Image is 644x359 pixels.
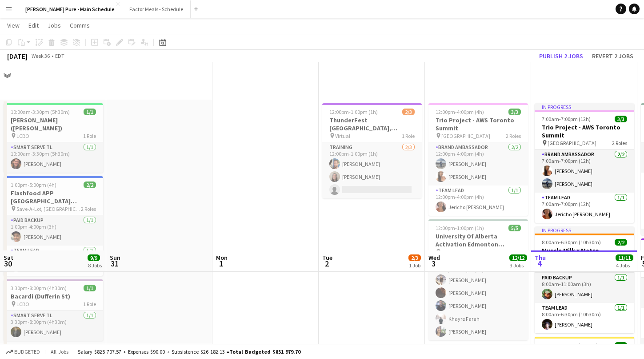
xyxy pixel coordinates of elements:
span: 11/11 [616,254,633,261]
div: EDT [55,52,64,59]
span: 3/3 [615,116,627,122]
span: 1 Role [83,133,96,139]
app-card-role: Smart Serve TL1/13:30pm-8:00pm (4h30m)[PERSON_NAME] [4,311,103,341]
button: Revert 2 jobs [588,50,637,62]
button: [PERSON_NAME] Pure - Main Schedule [18,0,122,18]
span: 1 [215,258,228,269]
div: Salary $825 707.57 + Expenses $90.00 + Subsistence $26 182.13 = [78,348,300,355]
span: Week 36 [29,52,52,59]
span: 12:00pm-1:00pm (1h) [436,225,484,231]
span: 12:00pm-1:00pm (1h) [329,109,378,115]
app-card-role: Paid Backup1/18:00am-11:00am (3h)[PERSON_NAME] [535,273,634,303]
span: 1 Role [83,301,96,307]
a: View [4,20,23,31]
span: 3:30pm-8:00pm (4h30m) [11,285,67,291]
span: 2:30pm-4:00pm (1h30m) [542,342,598,349]
div: [DATE] [7,52,28,61]
app-job-card: 10:00am-3:30pm (5h30m)1/1[PERSON_NAME] ([PERSON_NAME]) LCBO1 RoleSmart Serve TL1/110:00am-3:30pm ... [4,103,103,173]
div: 1 Job [409,262,420,269]
span: Thu [535,254,546,262]
app-job-card: 3:30pm-8:00pm (4h30m)1/1Bacardi (Dufferin St) LCBO1 RoleSmart Serve TL1/13:30pm-8:00pm (4h30m)[PE... [4,279,103,341]
app-card-role: Team Lead1/11:00pm-5:00pm (4h)[PERSON_NAME] [4,246,103,276]
app-card-role: Smart Serve TL1/110:00am-3:30pm (5h30m)[PERSON_NAME] [4,142,103,173]
span: Total Budgeted $851 979.70 [229,348,300,355]
app-card-role: Team Lead1/17:00am-7:00pm (12h)Jericho [PERSON_NAME] [535,193,634,223]
span: 3/3 [508,109,521,115]
h3: Trio Project - AWS Toronto Summit [428,116,528,132]
a: Edit [25,20,42,31]
span: 2 Roles [612,140,627,146]
div: 8 Jobs [88,262,102,269]
span: LCBO [16,301,29,307]
a: Jobs [44,20,64,31]
h3: Bacardi (Dufferin St) [4,292,103,300]
span: 2/3 [402,109,415,115]
span: Jobs [48,21,61,29]
span: 2 [321,258,332,269]
app-card-role: Brand Ambassador2/27:00am-7:00pm (12h)[PERSON_NAME][PERSON_NAME] [535,149,634,193]
button: Factor Meals - Schedule [122,0,191,18]
span: 1 Role [402,133,415,139]
span: 31 [108,258,120,269]
span: [GEOGRAPHIC_DATA] [548,140,596,146]
div: 12:00pm-4:00pm (4h)3/3Trio Project - AWS Toronto Summit [GEOGRAPHIC_DATA]2 RolesBrand Ambassador2... [428,103,528,216]
span: Mon [216,254,228,262]
span: 10:00am-3:30pm (5h30m) [11,109,70,115]
span: 2 Roles [506,133,521,139]
span: 12/12 [509,254,527,261]
span: 5/5 [508,225,521,231]
span: 2/2 [84,182,96,188]
span: 9/9 [88,254,100,261]
span: 2/3 [408,254,421,261]
span: 30 [2,258,13,269]
span: Save-A-Lot, [GEOGRAPHIC_DATA] [16,206,81,212]
span: 1:00pm-5:00pm (4h) [11,182,56,188]
app-job-card: 1:00pm-5:00pm (4h)2/2Flashfood APP [GEOGRAPHIC_DATA] [GEOGRAPHIC_DATA], [GEOGRAPHIC_DATA] Save-A-... [4,176,103,276]
a: Comms [66,20,93,31]
span: Sun [110,254,120,262]
span: LCBO [16,133,29,139]
span: Tue [322,254,332,262]
span: 7:00am-7:00pm (12h) [542,116,591,122]
span: 8:00am-6:30pm (10h30m) [542,239,601,246]
app-job-card: In progress7:00am-7:00pm (12h)3/3Trio Project - AWS Toronto Summit [GEOGRAPHIC_DATA]2 RolesBrand ... [535,103,634,223]
app-card-role: Brand Ambassador2/212:00pm-4:00pm (4h)[PERSON_NAME][PERSON_NAME] [428,142,528,186]
span: 1 Role [508,249,521,255]
span: 3 [427,258,440,269]
div: 4 Jobs [616,262,633,269]
span: 1/1 [84,109,96,115]
app-job-card: 12:00pm-1:00pm (1h)5/5University Of Alberta Activation Edmonton Training Virtual1 RoleTraining5/5... [428,219,528,340]
h3: ThunderFest [GEOGRAPHIC_DATA], [GEOGRAPHIC_DATA] Training [322,116,422,132]
span: [GEOGRAPHIC_DATA] [441,133,490,139]
div: In progress [535,103,634,110]
app-card-role: Paid Backup1/11:00pm-4:00pm (3h)[PERSON_NAME] [4,215,103,246]
button: Publish 2 jobs [536,50,587,62]
button: Budgeted [4,347,41,357]
h3: Muscle Milk x Metro Pharmacy Conference [535,246,634,262]
span: 5/5 [615,342,627,349]
span: All jobs [49,348,70,355]
span: 2 Roles [81,206,96,212]
span: Virtual [441,249,456,255]
h3: Flashfood APP [GEOGRAPHIC_DATA] [GEOGRAPHIC_DATA], [GEOGRAPHIC_DATA] [4,189,103,205]
app-job-card: 12:00pm-1:00pm (1h)2/3ThunderFest [GEOGRAPHIC_DATA], [GEOGRAPHIC_DATA] Training Virtual1 RoleTrai... [322,103,422,198]
app-card-role: Training5/512:00pm-1:00pm (1h)[PERSON_NAME][PERSON_NAME][PERSON_NAME]Khayre Farah[PERSON_NAME] [428,258,528,340]
h3: Trio Project - AWS Toronto Summit [535,123,634,139]
span: Sat [4,254,13,262]
h3: University Of Alberta Activation Edmonton Training [428,232,528,248]
span: Budgeted [14,349,40,355]
app-job-card: In progress8:00am-6:30pm (10h30m)2/2Muscle Milk x Metro Pharmacy Conference [GEOGRAPHIC_DATA]2 Ro... [535,226,634,333]
span: 12:00pm-4:00pm (4h) [436,109,484,115]
span: 1/1 [84,285,96,291]
app-card-role: Team Lead1/18:00am-6:30pm (10h30m)[PERSON_NAME] [535,303,634,333]
span: Wed [428,254,440,262]
app-card-role: Training2/312:00pm-1:00pm (1h)[PERSON_NAME][PERSON_NAME] [322,142,422,198]
span: 4 [533,258,546,269]
span: View [7,21,20,29]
